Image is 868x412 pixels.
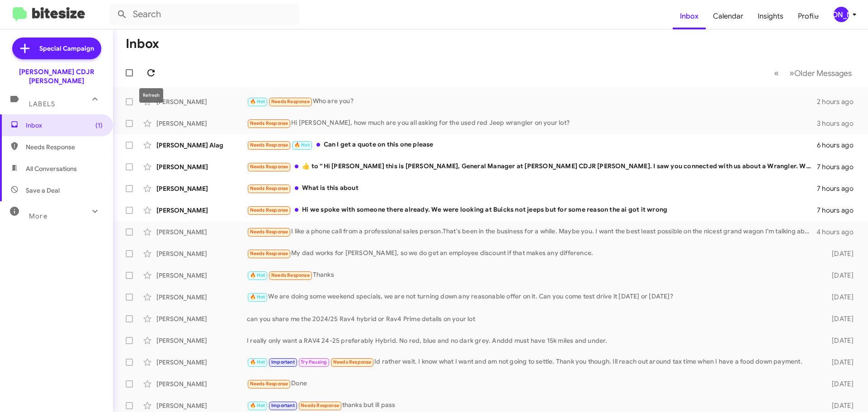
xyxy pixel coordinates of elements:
[294,142,310,148] span: 🔥 Hot
[250,142,288,148] span: Needs Response
[126,37,159,51] h1: Inbox
[247,140,817,150] div: Can I get a quote on this one please
[247,357,817,367] div: Id rather wait. I know what I want and am not going to settle. Thank you though. Ill reach out ar...
[789,67,794,79] span: »
[250,120,288,126] span: Needs Response
[156,119,247,128] div: [PERSON_NAME]
[26,142,103,152] span: Needs Response
[247,292,817,302] div: We are doing some weekend specials, we are not turning down any reasonable offer on it. Can you c...
[156,249,247,258] div: [PERSON_NAME]
[791,3,826,29] a: Profile
[247,161,817,172] div: ​👍​ to “ Hi [PERSON_NAME] this is [PERSON_NAME], General Manager at [PERSON_NAME] CDJR [PERSON_NA...
[706,3,750,29] a: Calendar
[817,293,861,302] div: [DATE]
[250,229,288,235] span: Needs Response
[139,88,163,103] div: Refresh
[817,379,861,388] div: [DATE]
[834,7,849,22] div: [PERSON_NAME]
[816,227,861,237] div: 4 hours ago
[817,401,861,410] div: [DATE]
[247,205,817,215] div: Hi we spoke with someone there already. We were looking at Buicks not jeeps but for some reason t...
[774,67,779,79] span: «
[817,162,861,171] div: 7 hours ago
[156,162,247,171] div: [PERSON_NAME]
[156,358,247,367] div: [PERSON_NAME]
[156,271,247,280] div: [PERSON_NAME]
[794,68,852,78] span: Older Messages
[247,270,817,280] div: Thanks
[247,96,817,107] div: Who are you?
[109,4,299,25] input: Search
[247,400,817,411] div: thanks but ill pass
[826,7,858,22] button: [PERSON_NAME]
[817,141,861,150] div: 6 hours ago
[250,99,265,104] span: 🔥 Hot
[156,314,247,323] div: [PERSON_NAME]
[271,359,295,365] span: Important
[26,121,103,130] span: Inbox
[156,206,247,215] div: [PERSON_NAME]
[247,379,817,389] div: Done
[247,314,817,323] div: can you share me the 2024/25 Rav4 hybrid or Rav4 Prime details on your lot
[817,358,861,367] div: [DATE]
[817,249,861,258] div: [DATE]
[156,97,247,106] div: [PERSON_NAME]
[817,336,861,345] div: [DATE]
[250,164,288,170] span: Needs Response
[12,38,101,59] a: Special Campaign
[673,3,706,29] a: Inbox
[769,64,784,82] button: Previous
[250,381,288,387] span: Needs Response
[156,336,247,345] div: [PERSON_NAME]
[247,248,817,259] div: My dad works for [PERSON_NAME], so we do get an employee discount if that makes any difference.
[156,184,247,193] div: [PERSON_NAME]
[156,141,247,150] div: [PERSON_NAME] Alag
[769,64,857,82] nav: Page navigation example
[250,251,288,256] span: Needs Response
[26,186,60,195] span: Save a Deal
[250,272,265,278] span: 🔥 Hot
[247,183,817,194] div: What is this about
[250,294,265,300] span: 🔥 Hot
[247,227,816,237] div: I like a phone call from a professional sales person.That's been in the business for a while. May...
[817,97,861,106] div: 2 hours ago
[301,359,327,365] span: Try Pausing
[247,118,817,128] div: Hi [PERSON_NAME], how much are you all asking for the used red Jeep wrangler on your lot?
[784,64,857,82] button: Next
[250,207,288,213] span: Needs Response
[156,293,247,302] div: [PERSON_NAME]
[156,379,247,388] div: [PERSON_NAME]
[156,401,247,410] div: [PERSON_NAME]
[29,100,55,108] span: Labels
[817,271,861,280] div: [DATE]
[247,336,817,345] div: I really only want a RAV4 24-25 preferably Hybrid. No red, blue and no dark grey. Anddd must have...
[250,359,265,365] span: 🔥 Hot
[271,99,310,104] span: Needs Response
[26,164,77,173] span: All Conversations
[39,44,94,53] span: Special Campaign
[301,403,339,408] span: Needs Response
[817,184,861,193] div: 7 hours ago
[250,403,265,408] span: 🔥 Hot
[156,227,247,237] div: [PERSON_NAME]
[29,212,47,220] span: More
[95,121,103,130] span: (1)
[817,314,861,323] div: [DATE]
[817,206,861,215] div: 7 hours ago
[817,119,861,128] div: 3 hours ago
[333,359,372,365] span: Needs Response
[750,3,791,29] a: Insights
[250,185,288,191] span: Needs Response
[271,403,295,408] span: Important
[271,272,310,278] span: Needs Response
